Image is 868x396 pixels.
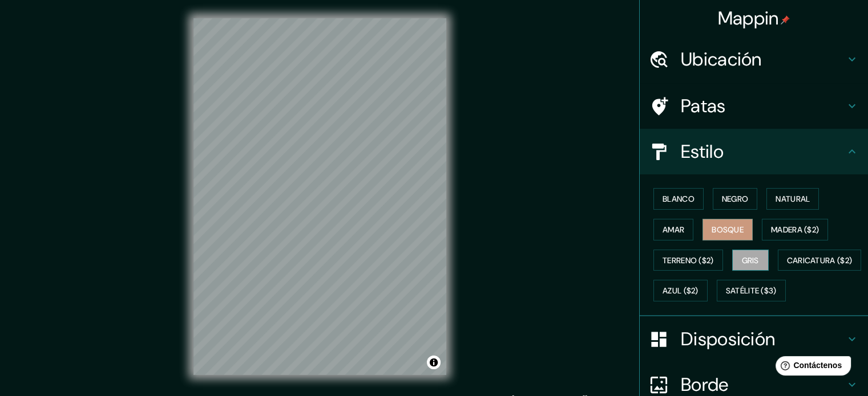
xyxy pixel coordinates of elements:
button: Azul ($2) [653,280,708,301]
button: Blanco [653,188,704,210]
font: Natural [776,194,810,204]
font: Bosque [712,224,744,235]
button: Gris [732,250,769,271]
font: Ubicación [681,47,762,71]
button: Satélite ($3) [717,280,786,301]
font: Terreno ($2) [663,255,714,266]
font: Madera ($2) [771,224,819,235]
font: Disposición [681,327,775,351]
button: Bosque [703,219,753,240]
font: Caricatura ($2) [787,255,853,266]
font: Negro [722,194,749,204]
img: pin-icon.png [781,15,790,25]
div: Estilo [640,129,868,174]
font: Azul ($2) [663,286,699,296]
font: Estilo [681,140,724,164]
div: Ubicación [640,36,868,82]
font: Amar [663,224,684,235]
font: Gris [742,255,759,266]
div: Disposición [640,316,868,362]
button: Caricatura ($2) [778,250,862,271]
button: Negro [713,188,758,210]
div: Patas [640,83,868,129]
font: Satélite ($3) [726,286,777,296]
canvas: Mapa [193,18,446,375]
button: Madera ($2) [762,219,828,240]
button: Amar [653,219,693,240]
font: Patas [681,94,726,118]
button: Activar o desactivar atribución [427,356,441,369]
font: Blanco [663,194,695,204]
button: Terreno ($2) [653,250,723,271]
button: Natural [766,188,819,210]
font: Mappin [718,6,779,30]
iframe: Lanzador de widgets de ayuda [766,352,855,383]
